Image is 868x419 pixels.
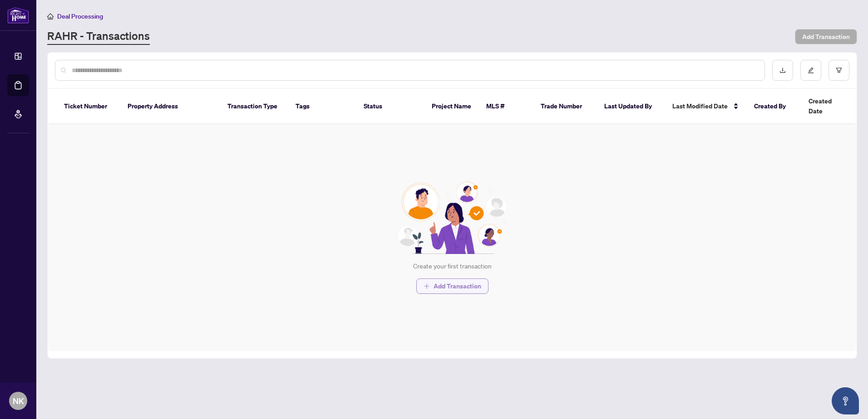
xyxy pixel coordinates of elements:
a: RAHR - Transactions [47,29,150,45]
span: Add Transaction [434,279,481,293]
span: Created Date [809,96,847,116]
button: edit [800,60,821,81]
span: plus [424,283,430,289]
span: edit [808,67,814,73]
th: Ticket Number [57,89,120,124]
th: Status [356,89,424,124]
span: filter [836,67,842,73]
span: Last Modified Date [672,101,728,111]
button: Open asap [832,387,859,414]
span: NK [13,395,24,407]
div: Create your first transaction [413,261,492,271]
th: Last Updated By [597,89,665,124]
th: Tags [288,89,356,124]
th: Transaction Type [220,89,288,124]
span: home [47,13,54,19]
img: Null State Icon [394,181,511,254]
th: Created By [747,89,801,124]
button: Add Transaction [416,278,488,294]
img: logo [7,7,29,24]
th: Property Address [120,89,220,124]
th: MLS # [479,89,533,124]
button: filter [829,60,849,81]
span: Deal Processing [57,12,103,20]
span: download [779,67,786,73]
th: Last Modified Date [665,89,747,124]
button: Add Transaction [795,29,857,44]
th: Trade Number [533,89,597,124]
th: Created Date [801,89,865,124]
th: Project Name [424,89,479,124]
button: download [772,60,793,81]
